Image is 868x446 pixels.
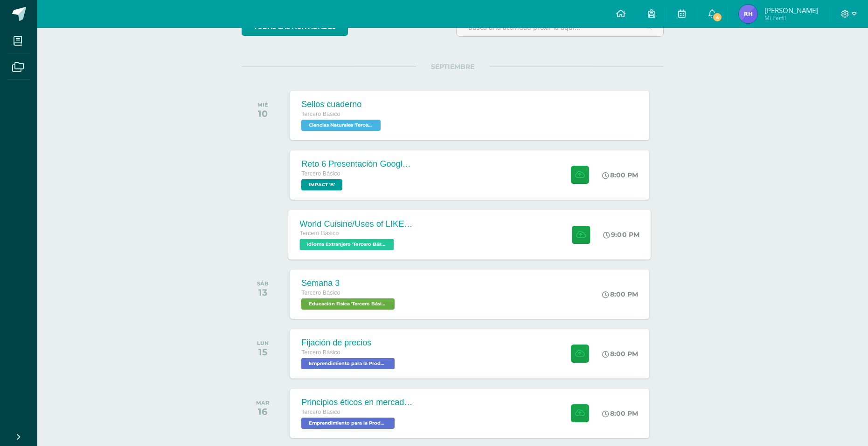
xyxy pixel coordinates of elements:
div: Principios éticos en mercadotecnia y publicidad [301,398,413,407]
div: LUN [257,340,269,346]
span: [PERSON_NAME] [764,6,818,15]
span: Mi Perfil [764,14,818,22]
div: 10 [257,108,268,119]
span: Tercero Básico [301,111,340,117]
div: MIÉ [257,101,268,108]
div: Fijación de precios [301,338,397,348]
div: Semana 3 [301,278,397,288]
div: 9:00 PM [604,230,640,239]
span: Tercero Básico [301,349,340,356]
span: Emprendimiento para la Productividad 'Tercero Básico B' [301,418,395,429]
div: 15 [257,346,269,358]
div: 16 [256,406,269,417]
span: Ciencias Naturales 'Tercero Básico B' [301,120,381,131]
span: Emprendimiento para la Productividad 'Tercero Básico B' [301,358,395,369]
span: 4 [712,12,722,22]
span: Tercero Básico [301,290,340,296]
div: 13 [257,287,269,298]
div: SÁB [257,280,269,287]
div: MAR [256,399,269,406]
span: Educación Física 'Tercero Básico B' [301,298,395,310]
img: e1c7cf6c0195cc103d81c689ad3ad45d.png [739,5,757,23]
span: Tercero Básico [301,170,340,177]
div: World Cuisine/Uses of LIKE week 5 [300,219,413,229]
span: IMPACT 'B' [301,179,342,190]
span: Tercero Básico [300,230,339,237]
div: Sellos cuaderno [301,100,383,109]
div: 8:00 PM [602,171,638,179]
div: Reto 6 Presentación Google Slides Clase 3 y 4 [301,159,413,169]
div: 8:00 PM [602,290,638,298]
span: Tercero Básico [301,409,340,415]
div: 8:00 PM [602,350,638,358]
div: 8:00 PM [602,409,638,418]
span: Idioma Extranjero 'Tercero Básico B' [300,239,394,250]
span: SEPTIEMBRE [416,62,489,71]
